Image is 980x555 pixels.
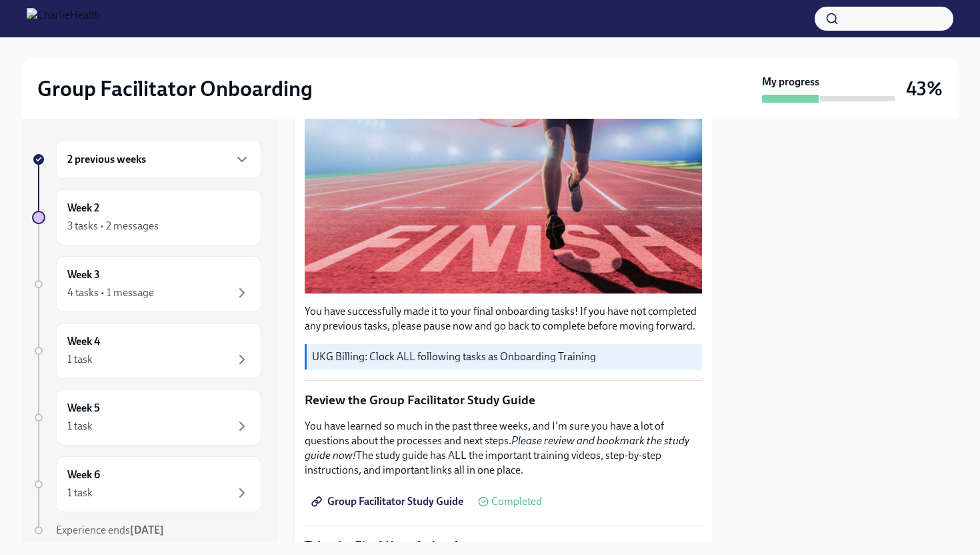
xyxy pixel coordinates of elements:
[67,334,100,349] h6: Week 4
[67,286,154,300] div: 4 tasks • 1 message
[32,456,261,512] a: Week 61 task
[305,537,702,554] p: Take the Final Knowledge Assessment
[305,488,473,515] a: Group Facilitator Study Guide
[67,152,146,167] h6: 2 previous weeks
[314,495,463,508] span: Group Facilitator Study Guide
[67,267,100,282] h6: Week 3
[67,419,93,434] div: 1 task
[32,390,261,446] a: Week 51 task
[312,350,697,364] p: UKG Billing: Clock ALL following tasks as Onboarding Training
[37,75,313,102] h2: Group Facilitator Onboarding
[906,77,943,101] h3: 43%
[67,201,99,215] h6: Week 2
[305,28,702,293] button: Zoom image
[32,256,261,312] a: Week 34 tasks • 1 message
[762,75,819,89] strong: My progress
[305,392,702,409] p: Review the Group Facilitator Study Guide
[130,524,164,536] strong: [DATE]
[56,524,164,536] span: Experience ends
[32,189,261,245] a: Week 23 tasks • 2 messages
[67,219,159,233] div: 3 tasks • 2 messages
[305,419,702,478] p: You have learned so much in the past three weeks, and I'm sure you have a lot of questions about ...
[305,304,702,334] p: You have successfully made it to your final onboarding tasks! If you have not completed any previ...
[27,8,101,29] img: CharlieHealth
[67,401,100,416] h6: Week 5
[67,468,100,482] h6: Week 6
[67,486,93,500] div: 1 task
[491,496,542,507] span: Completed
[56,140,261,179] div: 2 previous weeks
[67,352,93,367] div: 1 task
[32,323,261,379] a: Week 41 task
